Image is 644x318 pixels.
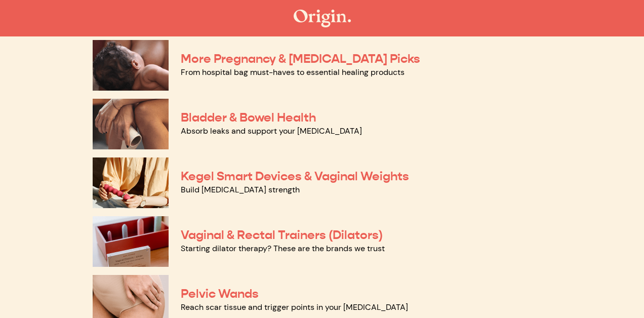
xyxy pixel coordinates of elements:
a: Build [MEDICAL_DATA] strength [181,184,300,195]
a: More Pregnancy & [MEDICAL_DATA] Picks [181,51,420,66]
img: Vaginal & Rectal Trainers (Dilators) [93,216,169,267]
a: Starting dilator therapy? These are the brands we trust [181,243,385,254]
img: Bladder & Bowel Health [93,99,169,149]
a: Absorb leaks and support your [MEDICAL_DATA] [181,126,362,136]
img: The Origin Shop [294,10,351,27]
a: Vaginal & Rectal Trainers (Dilators) [181,227,383,243]
img: More Pregnancy & Postpartum Picks [93,40,169,91]
img: Kegel Smart Devices & Vaginal Weights [93,157,169,208]
a: Reach scar tissue and trigger points in your [MEDICAL_DATA] [181,302,408,312]
a: Kegel Smart Devices & Vaginal Weights [181,169,409,184]
a: Bladder & Bowel Health [181,110,316,125]
a: From hospital bag must-haves to essential healing products [181,67,405,77]
a: Pelvic Wands [181,286,259,301]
